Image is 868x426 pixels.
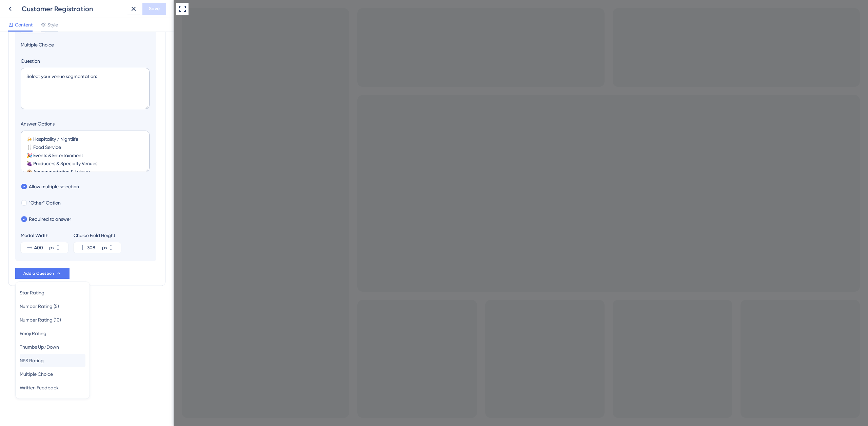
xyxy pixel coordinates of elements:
[20,356,44,365] span: NPS Rating
[20,370,53,378] span: Multiple Choice
[31,86,105,92] span: 🍇 Producers & Specialty Venues
[21,120,151,128] label: Answer Options
[20,316,61,324] span: Number Rating (10)
[20,329,46,337] span: Emoji Rating
[20,286,85,299] button: Star Rating
[31,38,87,44] span: 🍻 Hospitality / Nightlife
[20,327,85,340] button: Emoji Rating
[64,5,72,14] span: Question 3 / 3
[20,340,85,354] button: Thumbs Up/Down
[102,244,107,252] div: px
[15,21,33,29] span: Content
[149,5,160,13] span: Save
[31,118,82,124] span: 🛒 Retail & Wholesale
[49,244,55,252] div: px
[5,5,14,14] div: Go to Question 2
[20,343,59,351] span: Thumbs Up/Down
[32,64,37,69] input: 🎉 Events & Entertainment
[74,231,121,239] div: Choice Field Height
[31,54,68,60] span: 🍴 Food Service
[20,289,44,297] span: Star Rating
[109,248,121,253] button: px
[20,299,85,313] button: Number Rating (5)
[32,32,37,37] input: 🍻 Hospitality / Nightlife
[23,271,54,276] span: Add a Question
[20,367,85,381] button: Multiple Choice
[21,57,151,65] label: Question
[32,96,37,100] input: 🏨 Accommodation & Leisure
[20,302,59,310] span: Number Rating (5)
[29,199,61,207] span: "Other" Option
[56,248,68,253] button: px
[32,48,37,53] input: 🍴 Food Service
[20,313,85,327] button: Number Rating (10)
[56,242,68,248] button: px
[22,4,125,14] div: Customer Registration
[58,130,77,137] button: Submit survey
[109,242,121,248] button: px
[32,112,37,116] input: 🛒 Retail & Wholesale
[34,244,48,252] input: px
[31,102,98,108] span: 🏨 Accommodation & Leisure
[21,131,150,172] textarea: 🍻 Hospitality / Nightlife 🍴 Food Service 🎉 Events & Entertainment 🍇 Producers & Specialty Venues ...
[20,384,59,392] span: Written Feedback
[21,41,151,49] span: Multiple Choice
[87,244,101,252] input: px
[31,31,105,124] div: Multiple choices rating
[122,5,130,14] div: Close survey
[42,143,100,151] span: Powered by UserGuiding
[20,381,85,394] button: Written Feedback
[31,70,92,76] span: 🎉 Events & Entertainment
[29,215,71,223] span: Required to answer
[29,182,79,191] span: Allow multiple selection
[21,68,150,109] textarea: Select your venue segmentation:
[47,21,58,29] span: Style
[32,80,37,84] input: 🍇 Producers & Specialty Venues
[15,268,70,279] button: Add a Question
[20,354,85,367] button: NPS Rating
[21,231,68,239] div: Modal Width
[8,18,130,26] div: Select your venue segmentation:
[142,3,166,15] button: Save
